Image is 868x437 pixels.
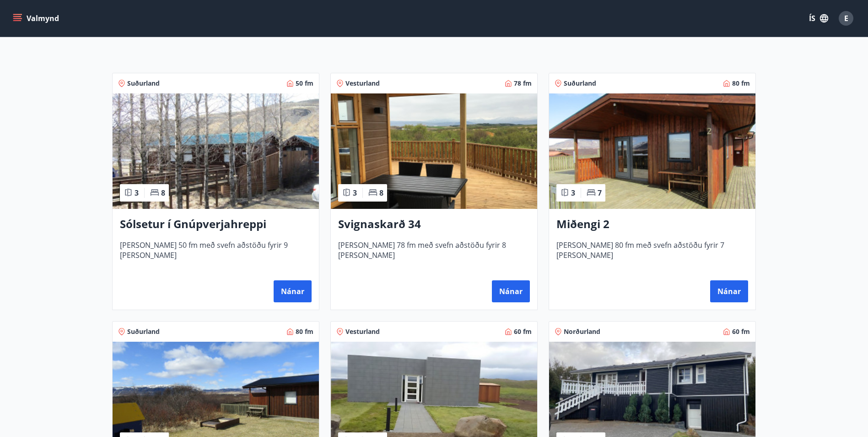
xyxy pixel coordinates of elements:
span: [PERSON_NAME] 50 fm með svefn aðstöðu fyrir 9 [PERSON_NAME] [120,240,312,270]
span: 60 fm [732,327,750,336]
button: Nánar [710,280,748,302]
span: 80 fm [296,327,313,336]
img: Paella dish [113,93,319,209]
span: 3 [571,188,575,198]
span: 8 [379,188,383,198]
button: Nánar [274,280,312,302]
span: [PERSON_NAME] 80 fm með svefn aðstöðu fyrir 7 [PERSON_NAME] [556,240,748,270]
button: E [835,7,857,29]
span: Vesturland [345,327,380,336]
img: Paella dish [331,93,537,209]
span: Vesturland [345,79,380,88]
button: ÍS [804,10,833,27]
span: Norðurland [564,327,600,336]
h3: Sólsetur í Gnúpverjahreppi [120,216,312,233]
span: Suðurland [127,79,160,88]
span: 80 fm [732,79,750,88]
span: 3 [135,188,139,198]
span: [PERSON_NAME] 78 fm með svefn aðstöðu fyrir 8 [PERSON_NAME] [338,240,530,270]
img: Paella dish [549,93,755,209]
span: 78 fm [514,79,532,88]
button: menu [11,10,63,27]
h3: Svignaskarð 34 [338,216,530,233]
span: Suðurland [564,79,596,88]
span: 50 fm [296,79,313,88]
button: Nánar [492,280,530,302]
span: 60 fm [514,327,532,336]
h3: Miðengi 2 [556,216,748,233]
span: E [844,13,848,23]
span: 8 [161,188,165,198]
span: 7 [598,188,602,198]
span: Suðurland [127,327,160,336]
span: 3 [353,188,357,198]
